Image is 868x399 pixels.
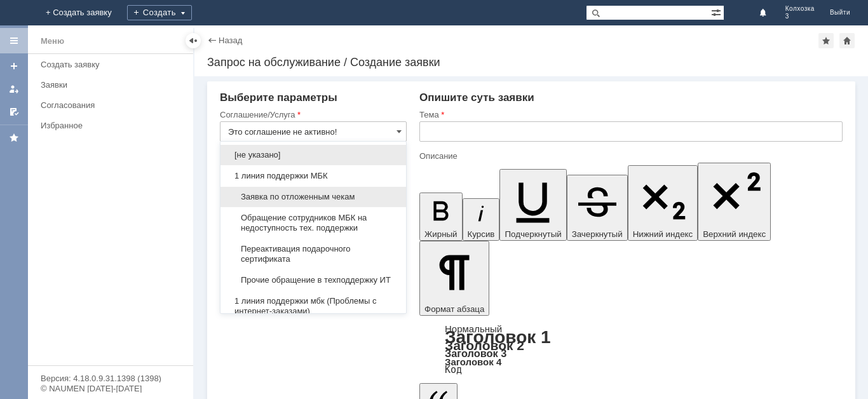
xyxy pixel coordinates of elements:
div: Скрыть меню [186,33,201,48]
div: Версия: 4.18.0.9.31.1398 (1398) [41,374,180,382]
button: Нижний индекс [628,165,698,241]
a: Заголовок 4 [445,356,501,367]
button: Зачеркнутый [567,175,628,241]
a: Согласования [36,95,191,115]
a: Нормальный [445,323,502,334]
div: Формат абзаца [419,325,843,374]
span: Зачеркнутый [572,229,623,239]
button: Курсив [463,198,500,241]
div: Согласования [41,100,186,110]
span: 1 линия поддержки МБК [228,171,398,181]
button: Формат абзаца [419,241,489,316]
div: Меню [41,34,64,49]
span: Переактивация подарочного сертификата [228,244,398,264]
div: Тема [419,111,840,119]
div: Заявки [41,80,186,90]
span: 3 [785,13,815,20]
a: Создать заявку [4,56,24,76]
span: 1 линия поддержки мбк (Проблемы с интернет-заказами) [228,296,398,316]
div: Создать [127,5,192,20]
span: [не указано] [228,150,398,160]
div: Описание [419,152,840,160]
a: Создать заявку [36,55,191,74]
button: Верхний индекс [698,163,771,241]
a: Заголовок 3 [445,348,506,359]
span: Расширенный поиск [711,6,724,18]
button: Подчеркнутый [499,169,566,241]
span: Выберите параметры [220,91,337,104]
span: Колхозка [785,5,815,13]
div: © NAUMEN [DATE]-[DATE] [41,384,180,393]
a: Код [445,364,462,375]
a: Мои заявки [4,79,24,99]
a: Заявки [36,75,191,95]
span: Нижний индекс [633,229,693,239]
div: Избранное [41,121,172,130]
span: Подчеркнутый [505,229,561,239]
div: Запрос на обслуживание / Создание заявки [207,56,855,69]
div: Добавить в избранное [818,33,834,48]
span: Прочие обращение в техподдержку ИТ [228,275,398,285]
span: Опишите суть заявки [419,91,534,104]
span: Жирный [424,229,458,239]
button: Жирный [419,193,463,241]
div: Сделать домашней страницей [839,33,855,48]
div: Создать заявку [41,60,186,69]
span: Формат абзаца [424,304,484,314]
div: Соглашение/Услуга [220,111,404,119]
a: Заголовок 2 [445,338,524,353]
span: Курсив [468,229,495,239]
span: Заявка по отложенным чекам [228,192,398,202]
a: Назад [219,36,242,45]
a: Мои согласования [4,102,24,122]
span: Верхний индекс [703,229,766,239]
a: Заголовок 1 [445,327,551,347]
span: Обращение сотрудников МБК на недоступность тех. поддержки [228,213,398,233]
